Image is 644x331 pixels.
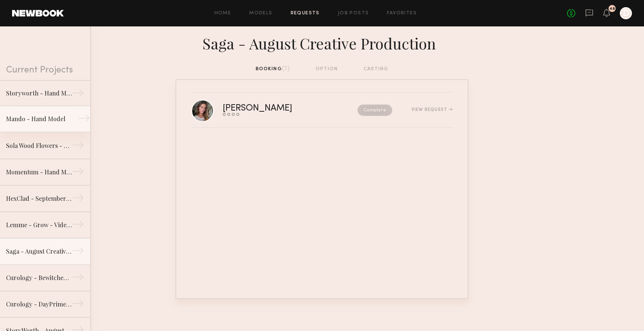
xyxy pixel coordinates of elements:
div: 48 [609,7,615,11]
div: → [72,297,84,313]
div: Saga - August Creative Production [6,247,72,256]
div: → [78,112,90,127]
div: Momentum - Hand Model [6,168,72,177]
div: [PERSON_NAME] [223,104,325,113]
div: HexClad - September Creative Production [6,194,72,203]
div: Mando - Hand Model [6,114,72,123]
div: → [72,87,84,102]
div: Storyworth - Hand Model [6,89,72,98]
nb-request-status: Complete [357,105,392,116]
div: → [72,218,84,233]
a: Favorites [387,11,417,16]
a: Requests [291,11,320,16]
div: → [72,271,84,286]
div: Saga - August Creative Production [176,32,468,53]
div: View Request [411,108,453,112]
div: Sola Wood Flowers - Scripted Video [6,141,72,150]
div: → [72,139,84,154]
a: [PERSON_NAME]CompleteView Request [191,93,453,128]
div: → [72,245,84,260]
a: D [620,7,632,19]
a: Job Posts [338,11,369,16]
a: Home [214,11,231,16]
div: Lemme - Grow - Video Production [6,220,72,229]
div: → [72,192,84,207]
div: Curology - DayPrime RX [6,300,72,309]
div: Curology - Bewitched Patches [6,273,72,282]
a: Models [249,11,272,16]
div: → [72,165,84,180]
